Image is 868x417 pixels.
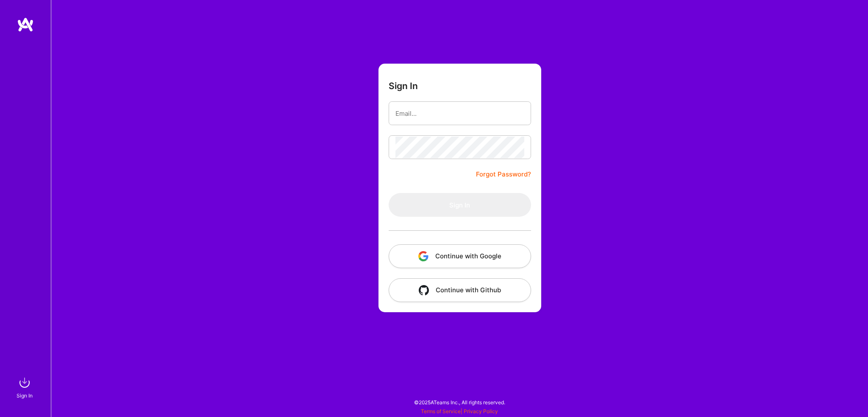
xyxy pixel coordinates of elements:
[17,17,34,32] img: logo
[389,278,531,302] button: Continue with Github
[464,408,498,414] a: Privacy Policy
[18,374,33,400] a: sign inSign In
[17,391,33,400] div: Sign In
[51,392,868,413] div: © 2025 ATeams Inc., All rights reserved.
[389,244,531,268] button: Continue with Google
[389,81,418,91] h3: Sign In
[419,285,429,295] img: icon
[421,408,461,414] a: Terms of Service
[476,169,531,179] a: Forgot Password?
[395,103,524,124] input: Email...
[389,193,531,217] button: Sign In
[16,374,33,391] img: sign in
[418,251,428,261] img: icon
[421,408,498,414] span: |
